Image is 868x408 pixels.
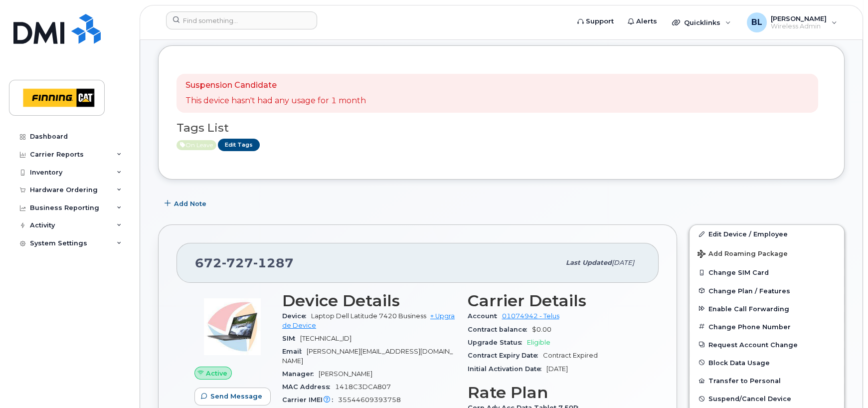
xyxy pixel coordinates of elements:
[282,348,453,364] span: [PERSON_NAME][EMAIL_ADDRESS][DOMAIN_NAME]
[586,16,614,26] span: Support
[210,392,262,401] span: Send Message
[282,383,335,391] span: MAC Address
[570,11,621,31] a: Support
[468,292,641,310] h3: Carrier Details
[174,199,206,208] span: Add Note
[690,354,844,372] button: Block Data Usage
[185,80,366,91] p: Suspension Candidate
[195,255,294,270] span: 672
[176,122,826,134] h3: Tags List
[311,312,426,320] span: Laptop Dell Latitude 7420 Business
[690,336,844,354] button: Request Account Change
[502,312,559,320] a: 01074942 - Telus
[566,259,612,266] span: Last updated
[206,369,227,378] span: Active
[468,312,502,320] span: Account
[690,390,844,408] button: Suspend/Cancel Device
[282,312,311,320] span: Device
[543,352,598,359] span: Contract Expired
[740,12,844,32] div: Brenda Larabee
[690,300,844,318] button: Enable Call Forwarding
[202,297,262,357] img: image20231002-4137094-w7irqb.jpeg
[222,255,253,270] span: 727
[282,335,300,342] span: SIM
[697,250,788,259] span: Add Roaming Package
[253,255,294,270] span: 1287
[684,18,720,26] span: Quicklinks
[708,305,789,312] span: Enable Call Forwarding
[335,383,391,391] span: 1418C3DCA807
[282,370,319,378] span: Manager
[532,326,551,333] span: $0.00
[468,326,532,333] span: Contract balance
[708,395,791,403] span: Suspend/Cancel Device
[158,195,215,212] button: Add Note
[176,140,216,150] span: Active
[282,292,456,310] h3: Device Details
[690,243,844,263] button: Add Roaming Package
[468,365,546,373] span: Initial Activation Date
[621,11,664,31] a: Alerts
[546,365,568,373] span: [DATE]
[185,95,366,107] p: This device hasn't had any usage for 1 month
[665,12,738,32] div: Quicklinks
[282,396,338,404] span: Carrier IMEI
[468,339,527,346] span: Upgrade Status
[468,352,543,359] span: Contract Expiry Date
[300,335,351,342] span: [TECHNICAL_ID]
[319,370,372,378] span: [PERSON_NAME]
[338,396,401,404] span: 35544609393758
[282,348,307,355] span: Email
[690,225,844,243] a: Edit Device / Employee
[166,11,317,29] input: Find something...
[636,16,657,26] span: Alerts
[690,263,844,281] button: Change SIM Card
[612,259,634,266] span: [DATE]
[527,339,550,346] span: Eligible
[218,139,260,151] a: Edit Tags
[690,372,844,390] button: Transfer to Personal
[708,287,790,294] span: Change Plan / Features
[194,388,271,406] button: Send Message
[282,312,455,329] a: + Upgrade Device
[690,318,844,336] button: Change Phone Number
[468,384,641,402] h3: Rate Plan
[751,16,762,28] span: BL
[771,14,827,22] span: [PERSON_NAME]
[825,365,861,401] iframe: Messenger Launcher
[771,22,827,30] span: Wireless Admin
[690,282,844,300] button: Change Plan / Features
